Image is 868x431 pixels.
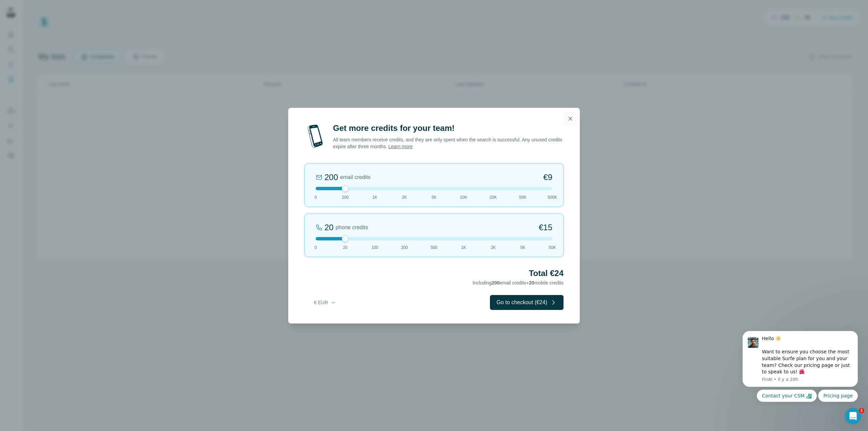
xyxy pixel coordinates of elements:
iframe: Intercom notifications message [732,326,868,406]
span: 20 [343,244,348,251]
button: Go to checkout (€24) [490,295,564,310]
span: 1 [859,408,864,413]
span: €15 [539,222,552,233]
span: 1K [372,194,377,200]
div: 20 [324,222,334,233]
button: € EUR [309,296,341,309]
span: 500 [431,244,437,251]
a: Learn more [388,144,413,149]
span: 1K [461,244,466,251]
span: 50K [549,244,556,251]
iframe: Intercom live chat [845,408,861,424]
span: Including email credits + mobile credits [473,280,564,286]
span: email credits [340,173,371,181]
p: All team members receive credits, and they are only spent when the search is successful. Any unus... [333,136,564,150]
span: 2K [491,244,496,251]
span: 20 [529,280,534,286]
span: 20K [490,194,497,200]
div: 200 [324,172,338,183]
span: 0 [315,244,317,251]
span: 200 [401,244,408,251]
span: 100 [371,244,378,251]
span: 500K [548,194,557,200]
span: 200 [342,194,349,200]
span: 2K [402,194,407,200]
span: 10K [460,194,467,200]
span: 0 [315,194,317,200]
span: 50K [519,194,526,200]
img: mobile-phone [304,123,326,150]
span: €9 [543,172,552,183]
span: phone credits [336,223,368,232]
span: 200 [492,280,499,286]
h2: Total €24 [304,268,564,279]
span: 5K [432,194,437,200]
span: 5K [520,244,525,251]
